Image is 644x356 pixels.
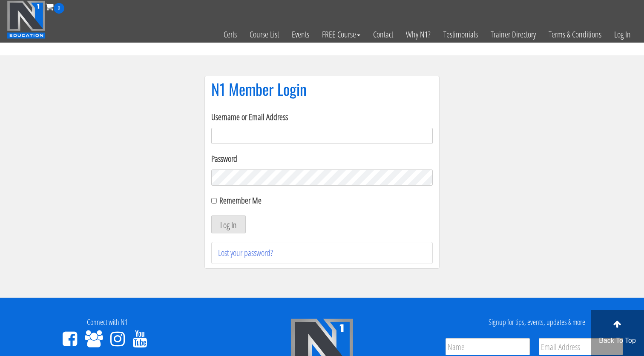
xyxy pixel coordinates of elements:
[436,318,638,327] h4: Signup for tips, events, updates & more
[400,14,437,55] a: Why N1?
[211,152,433,165] label: Password
[243,14,285,55] a: Course List
[219,195,262,206] label: Remember Me
[542,14,608,55] a: Terms & Conditions
[539,338,623,355] input: Email Address
[217,14,243,55] a: Certs
[211,80,433,98] h1: N1 Member Login
[7,0,46,39] img: n1-education
[211,215,246,233] button: Log In
[367,14,400,55] a: Contact
[46,1,64,12] a: 0
[6,318,208,327] h4: Connect with N1
[54,3,64,14] span: 0
[446,338,530,355] input: Name
[437,14,484,55] a: Testimonials
[218,247,273,258] a: Lost your password?
[285,14,316,55] a: Events
[608,14,637,55] a: Log In
[484,14,542,55] a: Trainer Directory
[211,111,433,123] label: Username or Email Address
[316,14,367,55] a: FREE Course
